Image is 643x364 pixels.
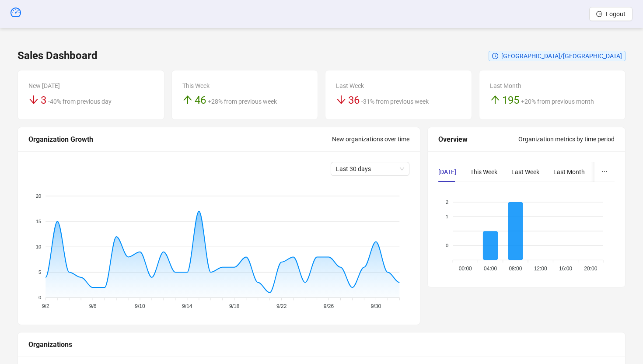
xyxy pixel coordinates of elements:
[41,94,46,106] span: 3
[490,81,615,91] div: Last Month
[534,266,547,272] tspan: 12:00
[596,11,602,17] span: logout
[38,295,41,300] tspan: 0
[553,167,585,177] div: Last Month
[490,94,500,105] span: arrow-up
[336,94,346,105] span: arrow-down
[501,52,622,59] span: [GEOGRAPHIC_DATA]/[GEOGRAPHIC_DATA]
[601,168,608,175] span: ellipsis
[438,167,456,177] div: [DATE]
[521,98,594,105] span: +20% from previous month
[332,136,409,143] span: New organizations over time
[446,199,448,204] tspan: 2
[606,10,626,17] span: Logout
[28,94,39,105] span: arrow-down
[509,266,522,272] tspan: 08:00
[135,303,145,309] tspan: 9/10
[208,98,277,105] span: +28% from previous week
[48,98,112,105] span: -40% from previous day
[438,134,518,145] div: Overview
[28,81,154,91] div: New [DATE]
[42,303,49,309] tspan: 9/2
[36,218,41,224] tspan: 15
[10,7,21,17] span: dashboard
[518,136,615,143] span: Organization metrics by time period
[470,167,497,177] div: This Week
[336,162,404,175] span: Last 30 days
[446,213,448,219] tspan: 1
[36,244,41,249] tspan: 10
[89,303,97,309] tspan: 9/6
[492,53,498,59] span: clock-circle
[276,303,287,309] tspan: 9/22
[371,303,381,309] tspan: 9/30
[324,303,334,309] tspan: 9/26
[182,81,308,91] div: This Week
[182,94,193,105] span: arrow-up
[348,94,360,106] span: 36
[502,94,519,106] span: 195
[589,7,633,21] button: Logout
[584,266,598,272] tspan: 20:00
[17,49,98,63] h3: Sales Dashboard
[36,193,41,198] tspan: 20
[446,243,448,248] tspan: 0
[229,303,240,309] tspan: 9/18
[511,167,539,177] div: Last Week
[38,269,41,275] tspan: 5
[182,303,192,309] tspan: 9/14
[336,81,461,91] div: Last Week
[28,134,332,145] div: Organization Growth
[459,266,472,272] tspan: 00:00
[484,266,497,272] tspan: 04:00
[28,339,615,350] div: Organizations
[195,94,206,106] span: 46
[361,98,429,105] span: -31% from previous week
[594,162,615,182] button: ellipsis
[559,266,572,272] tspan: 16:00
